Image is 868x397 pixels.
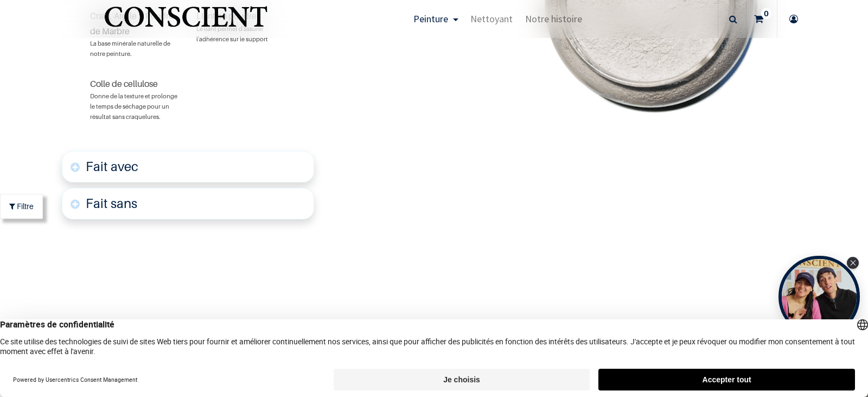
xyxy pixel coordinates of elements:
div: Tolstoy bubble widget [778,256,860,337]
font: Colle de cellulose [90,78,158,89]
font: Fait avec [86,159,138,174]
span: Filtre [17,200,34,212]
font: Fait sans [86,196,137,211]
div: Open Tolstoy [778,256,860,337]
font: Donne de la texture et prolonge le temps de séchage pour un résultat sans craquelures. [90,92,177,121]
font: La base minérale naturelle de notre peinture. [90,40,170,58]
font: Le liant permet d'assurer l'adhérence sur le support [196,25,268,43]
sup: 0 [761,8,771,19]
span: Nettoyant [470,12,513,25]
button: Open chat widget [9,9,42,42]
div: Close Tolstoy widget [847,257,859,269]
div: Open Tolstoy widget [778,256,860,337]
span: Notre histoire [525,12,582,25]
span: Peinture [413,12,448,25]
